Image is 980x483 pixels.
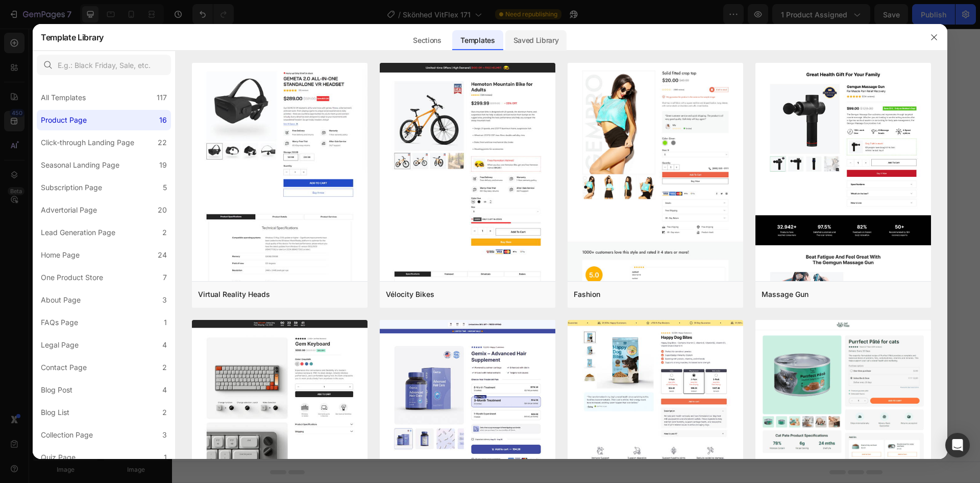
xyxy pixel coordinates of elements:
span: from URL or image [373,358,428,367]
div: Virtual Reality Heads [198,288,270,301]
div: 5 [163,181,167,194]
div: Choose templates [294,345,356,356]
div: Fashion [574,288,600,301]
div: 1 [164,316,167,329]
div: Click-through Landing Page [41,136,134,149]
div: Open Intercom Messenger [945,433,970,457]
div: 22 [158,136,167,149]
div: 1 [164,451,167,464]
strong: Mærk forandringen [418,206,492,216]
h2: Anden måned [417,109,686,127]
h2: Template Library [41,24,104,51]
div: Blog Post [41,384,72,396]
div: FAQs Page [41,316,78,329]
div: 2 [162,406,167,419]
h2: Første måned [417,47,686,65]
div: Product Page [41,114,87,126]
div: One Product Store [41,271,103,284]
div: 4 [162,339,167,351]
div: Generate layout [374,345,428,356]
span: inspired by CRO experts [289,358,359,367]
div: Templates [452,30,503,51]
div: Seasonal Landing Page [41,159,119,171]
div: 16 [159,114,167,126]
p: – Oplev de fulde fordele ved Skönhed: mere energi, bedre fokus og en følelse af øget trivsel – fo... [418,204,685,234]
div: About Page [41,294,81,306]
div: Vélocity Bikes [386,288,434,301]
div: Sections [405,30,449,51]
div: 2 [162,361,167,374]
span: then drag & drop elements [442,358,518,367]
div: 117 [157,91,167,104]
div: Legal Page [41,339,79,351]
div: Blog List [41,406,69,419]
div: 7 [163,271,167,284]
div: Home Page [41,249,80,261]
div: Massage Gun [762,288,808,301]
div: Quiz Page [41,451,76,464]
span: Add section [380,322,428,333]
div: All Templates [41,91,86,104]
div: Contact Page [41,361,87,374]
div: 3 [162,429,167,441]
p: – Begynd at integrere Skönhed-produkter i din dagligdag. Støt kroppens naturlige processer og fre... [418,66,685,96]
div: 24 [158,249,167,261]
h2: Tredje måned [417,186,686,203]
div: 2 [162,226,167,239]
div: Add blank section [449,345,511,356]
div: Advertorial Page [41,204,97,216]
input: E.g.: Black Friday, Sale, etc. [37,55,171,75]
div: 3 [162,294,167,306]
div: Collection Page [41,429,93,441]
strong: Vedholdenhed betaler sig [418,130,516,140]
div: Lead Generation Page [41,226,115,239]
p: – Brug produkterne regelmæssigt, så de naturlige ingredienser kan virke i synergi og styrke både ... [418,128,685,172]
div: Saved Library [505,30,567,51]
div: Subscription Page [41,181,102,194]
div: 19 [159,159,167,171]
strong: Start din rejse [418,68,471,78]
div: 20 [158,204,167,216]
div: 4 [162,384,167,396]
